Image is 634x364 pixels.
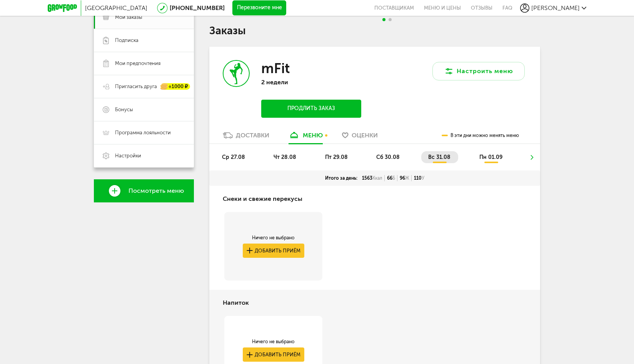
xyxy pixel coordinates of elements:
span: Оценки [352,132,378,139]
span: Подписка [115,37,138,44]
span: Мои заказы [115,14,142,21]
span: сб 30.08 [376,154,400,160]
span: Пригласить друга [115,83,157,90]
a: [PHONE_NUMBER] [170,4,225,12]
span: Программа лояльности [115,129,171,136]
span: ср 27.08 [222,154,245,160]
span: Go to slide 2 [389,18,392,21]
button: Настроить меню [432,62,525,80]
span: [GEOGRAPHIC_DATA] [85,4,147,12]
a: Оценки [338,131,382,144]
p: 2 недели [261,78,361,86]
span: Ж [405,175,409,181]
span: чт 28.08 [274,154,296,160]
a: Посмотреть меню [94,179,194,202]
h4: Напиток [223,296,249,310]
div: В эти дни можно менять меню [442,128,519,144]
button: Добавить приём [243,347,304,362]
span: Б [392,175,395,181]
span: Ккал [372,175,382,181]
span: Бонусы [115,106,133,113]
a: меню [285,131,327,144]
h3: mFit [261,60,290,77]
button: Продлить заказ [261,100,361,118]
div: меню [303,132,323,139]
a: Подписка [94,29,194,52]
h1: Заказы [209,26,540,36]
div: 1563 [360,175,385,181]
div: 110 [412,175,427,181]
div: Ничего не выбрано [243,235,304,241]
div: Итого за день: [323,175,360,181]
span: Посмотреть меню [128,187,184,194]
span: пт 29.08 [325,154,348,160]
a: Мои предпочтения [94,52,194,75]
div: +1000 ₽ [161,83,190,90]
div: Доставки [236,132,269,139]
span: вс 31.08 [428,154,450,160]
div: 66 [385,175,397,181]
button: Перезвоните мне [232,0,286,16]
span: пн 01.09 [479,154,502,160]
span: [PERSON_NAME] [531,4,580,12]
a: Доставки [219,131,273,144]
span: Настройки [115,152,141,159]
h4: Снеки и свежие перекусы [223,192,302,206]
a: Мои заказы [94,6,194,29]
div: Ничего не выбрано [243,339,304,345]
a: Пригласить друга +1000 ₽ [94,75,194,98]
span: Go to slide 1 [382,18,385,21]
div: 96 [397,175,412,181]
a: Настройки [94,144,194,167]
button: Добавить приём [243,244,304,258]
span: У [422,175,424,181]
a: Бонусы [94,98,194,121]
span: Мои предпочтения [115,60,160,67]
a: Программа лояльности [94,121,194,144]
